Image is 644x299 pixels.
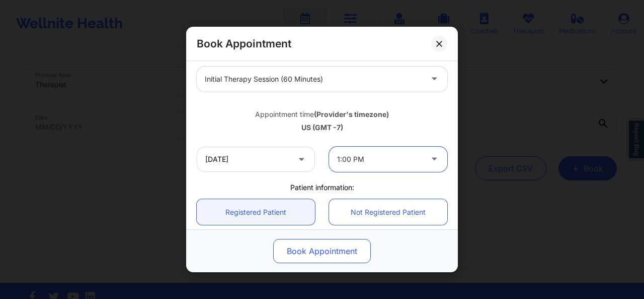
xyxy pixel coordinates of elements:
a: Not Registered Patient [329,199,447,225]
div: 1:00 PM [337,147,422,172]
div: Initial Therapy Session (60 minutes) [205,66,422,91]
h2: Book Appointment [197,37,291,50]
button: Book Appointment [273,239,371,263]
div: Appointment time [197,109,447,119]
div: US (GMT -7) [197,123,447,133]
div: Patient information: [190,183,454,193]
a: Registered Patient [197,199,315,225]
input: MM/DD/YYYY [197,147,315,172]
b: (Provider's timezone) [314,109,389,118]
